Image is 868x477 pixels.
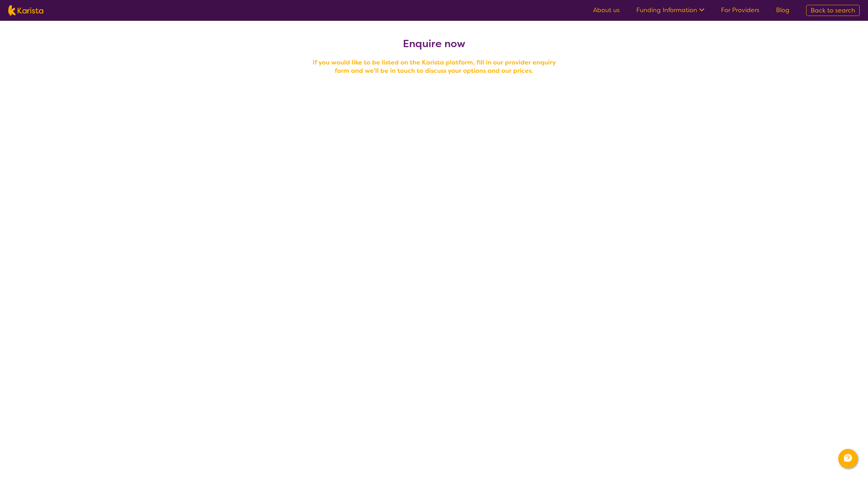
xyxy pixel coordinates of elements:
a: Back to search [806,5,860,16]
span: Back to search [811,6,855,15]
a: For Providers [721,6,759,14]
h4: If you would like to be listed on the Karista platform, fill in our provider enquiry form and we'... [310,58,558,75]
button: Channel Menu [838,449,858,468]
a: Blog [776,6,789,14]
img: Karista logo [8,5,43,16]
a: Funding Information [636,6,704,14]
h2: Enquire now [310,37,558,50]
a: About us [593,6,620,14]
